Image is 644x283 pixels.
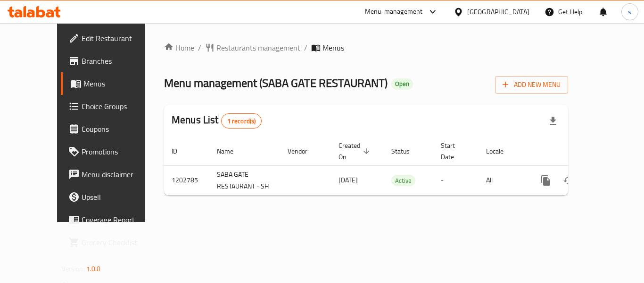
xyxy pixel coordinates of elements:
[61,118,165,140] a: Coupons
[82,101,157,112] span: Choice Groups
[535,169,557,192] button: more
[61,72,165,95] a: Menus
[467,7,529,17] div: [GEOGRAPHIC_DATA]
[61,186,165,208] a: Upsell
[82,214,157,225] span: Coverage Report
[433,165,479,195] td: -
[61,231,165,254] a: Grocery Checklist
[217,146,246,157] span: Name
[86,263,101,275] span: 1.0.0
[61,95,165,118] a: Choice Groups
[365,6,423,17] div: Menu-management
[222,117,262,126] span: 1 record(s)
[82,33,157,44] span: Edit Restaurant
[304,42,307,53] li: /
[61,27,165,50] a: Edit Restaurant
[209,165,280,195] td: SABA GATE RESTAURANT - SH
[503,79,561,91] span: Add New Menu
[198,42,201,53] li: /
[205,42,300,53] a: Restaurants management
[82,146,157,157] span: Promotions
[322,42,344,53] span: Menus
[82,169,157,180] span: Menu disclaimer
[172,113,262,129] h2: Menus List
[82,191,157,203] span: Upsell
[221,113,262,129] div: Total records count
[164,72,388,94] span: Menu management ( SABA GATE RESTAURANT )
[339,140,372,163] span: Created On
[164,137,633,196] table: enhanced table
[62,263,85,275] span: Version:
[82,237,157,248] span: Grocery Checklist
[164,42,194,53] a: Home
[288,146,320,157] span: Vendor
[82,123,157,135] span: Coupons
[61,163,165,186] a: Menu disclaimer
[391,175,415,186] span: Active
[486,146,516,157] span: Locale
[628,7,631,17] span: s
[542,110,564,132] div: Export file
[172,146,190,157] span: ID
[441,140,467,163] span: Start Date
[479,165,527,195] td: All
[61,140,165,163] a: Promotions
[216,42,300,53] span: Restaurants management
[391,175,415,186] div: Active
[527,137,633,166] th: Actions
[164,42,568,53] nav: breadcrumb
[82,55,157,67] span: Branches
[495,76,568,94] button: Add New Menu
[557,169,580,192] button: Change Status
[83,78,157,89] span: Menus
[61,50,165,72] a: Branches
[339,174,358,186] span: [DATE]
[391,146,422,157] span: Status
[391,80,413,88] span: Open
[164,165,209,195] td: 1202785
[391,78,413,90] div: Open
[61,208,165,231] a: Coverage Report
